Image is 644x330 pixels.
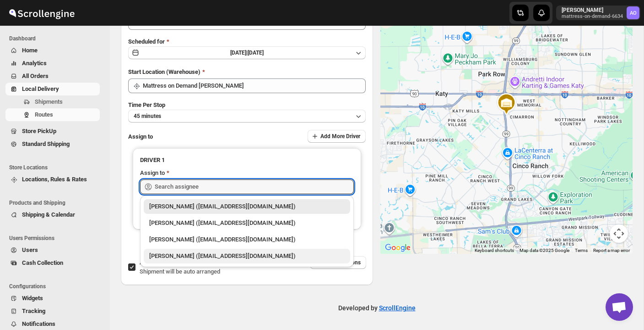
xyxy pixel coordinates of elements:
[5,173,100,186] button: Locations, Rules & Rates
[22,295,43,302] span: Widgets
[128,110,366,123] button: 45 minutes
[22,259,63,266] span: Cash Collection
[630,10,637,16] text: AO
[520,248,569,253] span: Map data ©2025 Google
[149,252,345,261] div: [PERSON_NAME] ([EMAIL_ADDRESS][DOMAIN_NAME])
[562,14,623,19] p: mattress-on-demand-6634
[128,46,366,59] button: [DATE]|[DATE]
[575,248,588,253] a: Terms
[7,1,76,24] img: ScrollEngine
[610,224,628,243] button: Map camera controls
[9,235,103,242] span: Users Permissions
[5,257,100,269] button: Cash Collection
[593,248,630,253] a: Report a map error
[338,303,416,313] p: Developed by
[134,112,161,120] span: 45 minutes
[9,199,103,207] span: Products and Shipping
[140,168,165,178] div: Assign to
[606,293,633,321] a: Open chat
[149,202,345,211] div: [PERSON_NAME] ([EMAIL_ADDRESS][DOMAIN_NAME])
[35,111,53,118] span: Routes
[143,78,366,93] input: Search location
[22,128,56,134] span: Store PickUp
[140,259,170,266] span: AI Optimize
[5,95,100,108] button: Shipments
[556,6,640,20] button: User menu
[22,47,38,54] span: Home
[140,156,354,165] h3: DRIVER 1
[140,268,220,275] span: Shipment will be auto arranged
[22,320,55,327] span: Notifications
[5,305,100,318] button: Tracking
[5,244,100,257] button: Users
[22,60,47,67] span: Analytics
[35,98,63,105] span: Shipments
[22,211,75,218] span: Shipping & Calendar
[140,247,354,263] li: Andrew Olson (andrewolson160081@yahoo.com)
[475,247,514,254] button: Keyboard shortcuts
[22,73,49,79] span: All Orders
[140,214,354,230] li: Ricky Gamino (r.gaminooo@gmail.com)
[320,133,360,140] span: Add More Driver
[383,242,413,254] a: Open this area in Google Maps (opens a new window)
[149,235,345,244] div: [PERSON_NAME] ([EMAIL_ADDRESS][DOMAIN_NAME])
[155,179,354,194] input: Search assignee
[22,176,87,183] span: Locations, Rules & Rates
[5,208,100,221] button: Shipping & Calendar
[379,304,416,312] a: ScrollEngine
[5,44,100,57] button: Home
[9,283,103,290] span: Configurations
[248,50,264,56] span: [DATE]
[128,101,165,108] span: Time Per Stop
[5,70,100,83] button: All Orders
[308,130,366,143] button: Add More Driver
[5,57,100,70] button: Analytics
[22,140,70,147] span: Standard Shipping
[383,242,413,254] img: Google
[22,246,38,253] span: Users
[140,230,354,247] li: Roland Garza (rolanddanielgarza@yahoo.com)
[627,6,639,19] span: Andrew Olson
[128,38,165,45] span: Scheduled for
[5,108,100,121] button: Routes
[22,308,45,314] span: Tracking
[149,218,345,228] div: [PERSON_NAME] ([EMAIL_ADDRESS][DOMAIN_NAME])
[230,50,248,56] span: [DATE] |
[9,164,103,171] span: Store Locations
[22,85,59,92] span: Local Delivery
[140,199,354,214] li: Tony Campos (owner@shopmattressondemand.com)
[128,133,153,140] span: Assign to
[128,68,200,75] span: Start Location (Warehouse)
[562,6,623,14] p: [PERSON_NAME]
[9,35,103,42] span: Dashboard
[5,292,100,305] button: Widgets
